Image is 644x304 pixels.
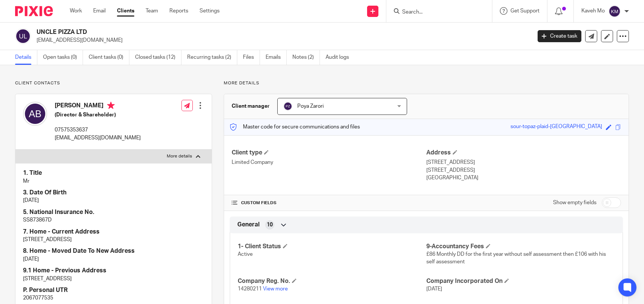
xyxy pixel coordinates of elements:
span: Poya Zarori [297,104,324,109]
p: [DATE] [23,255,204,263]
a: Clients [117,7,134,15]
h4: Company Incorporated On [426,277,615,285]
a: Create task [538,30,581,42]
i: Primary [107,102,115,109]
h4: Address [426,149,621,157]
p: Master code for secure communications and files [230,123,360,131]
h2: UNCLE PIZZA LTD [37,28,428,36]
img: svg%3E [15,28,31,44]
p: [STREET_ADDRESS] [23,236,204,243]
a: Closed tasks (12) [135,50,181,65]
p: [EMAIL_ADDRESS][DOMAIN_NAME] [37,37,526,44]
img: svg%3E [283,102,292,111]
h4: 3. Date Of Birth [23,189,204,197]
p: [EMAIL_ADDRESS][DOMAIN_NAME] [55,134,141,142]
h4: 8. Home - Moved Date To New Address [23,247,204,255]
p: [GEOGRAPHIC_DATA] [426,174,621,182]
a: Work [70,7,82,15]
p: More details [167,153,192,159]
img: svg%3E [609,5,621,17]
p: Kaveh Mo [581,7,605,15]
h4: 7. Home - Current Address [23,228,204,236]
h5: (Director & Shareholder) [55,111,141,119]
a: Team [146,7,158,15]
a: Files [243,50,260,65]
p: [STREET_ADDRESS] [23,275,204,283]
span: £86 Monthly DD for the first year without self assessment then £106 with his self assessment [426,252,606,264]
h4: [PERSON_NAME] [55,102,141,111]
img: Pixie [15,6,53,16]
div: sour-topaz-plaid-[GEOGRAPHIC_DATA] [510,123,602,131]
span: 10 [267,221,273,229]
h4: P. Personal UTR [23,286,204,294]
p: Mr [23,177,204,185]
span: Get Support [510,8,539,14]
a: Settings [200,7,220,15]
h4: 9-Accountancy Fees [426,243,615,251]
a: Email [93,7,106,15]
p: Limited Company [232,159,426,166]
a: Open tasks (0) [43,50,83,65]
h4: Company Reg. No. [238,277,426,285]
p: Client contacts [15,80,212,86]
p: [STREET_ADDRESS] [426,159,621,166]
label: Show empty fields [553,199,596,206]
span: [DATE] [426,286,442,292]
h4: 1. Title [23,169,204,177]
img: svg%3E [23,102,47,126]
h4: 9.1 Home - Previous Address [23,267,204,275]
h4: 1- Client Status [238,243,426,251]
a: View more [263,286,288,292]
a: Emails [266,50,287,65]
p: More details [224,80,629,86]
p: SS873867D [23,216,204,224]
a: Notes (2) [292,50,320,65]
a: Recurring tasks (2) [187,50,237,65]
p: 07575353637 [55,126,141,134]
p: [STREET_ADDRESS] [426,167,621,174]
input: Search [401,9,469,16]
a: Client tasks (0) [89,50,129,65]
p: [DATE] [23,197,204,204]
a: Audit logs [326,50,355,65]
span: 14280211 [238,286,262,292]
h3: Client manager [232,102,270,110]
a: Reports [169,7,188,15]
span: Active [238,252,253,257]
span: General [237,221,260,229]
h4: CUSTOM FIELDS [232,200,426,206]
h4: Client type [232,149,426,157]
h4: 5. National Insurance No. [23,208,204,216]
p: 2067077535 [23,294,204,302]
a: Details [15,50,37,65]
